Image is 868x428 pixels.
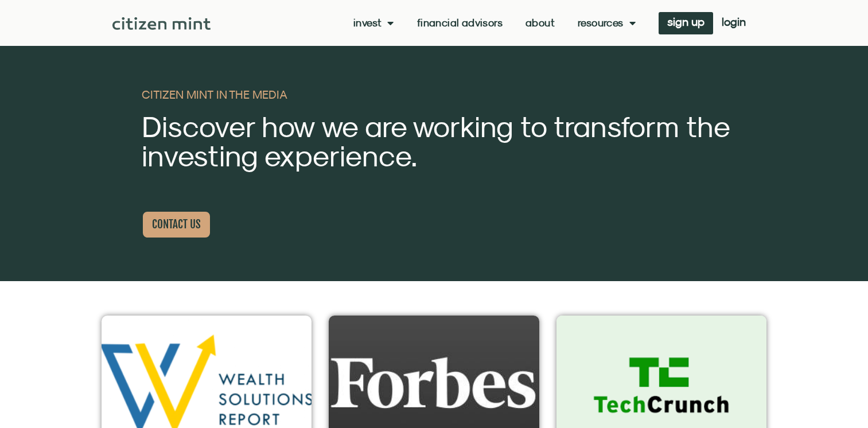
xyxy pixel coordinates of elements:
img: Citizen Mint [112,17,211,30]
a: sign up [659,12,713,34]
a: Resources [578,17,636,29]
a: CONTACT US [142,211,211,239]
nav: Menu [353,17,636,29]
b: CITIZEN MINT IN THE MEDIA [142,88,287,101]
h2: Discover how we are working to transform the investing experience. [142,112,773,170]
a: Invest [353,17,394,29]
span: CONTACT US [152,217,201,232]
a: About [526,17,555,29]
span: login [722,18,746,26]
span: sign up [667,18,704,26]
a: Financial Advisors [417,17,503,29]
a: login [713,12,754,34]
